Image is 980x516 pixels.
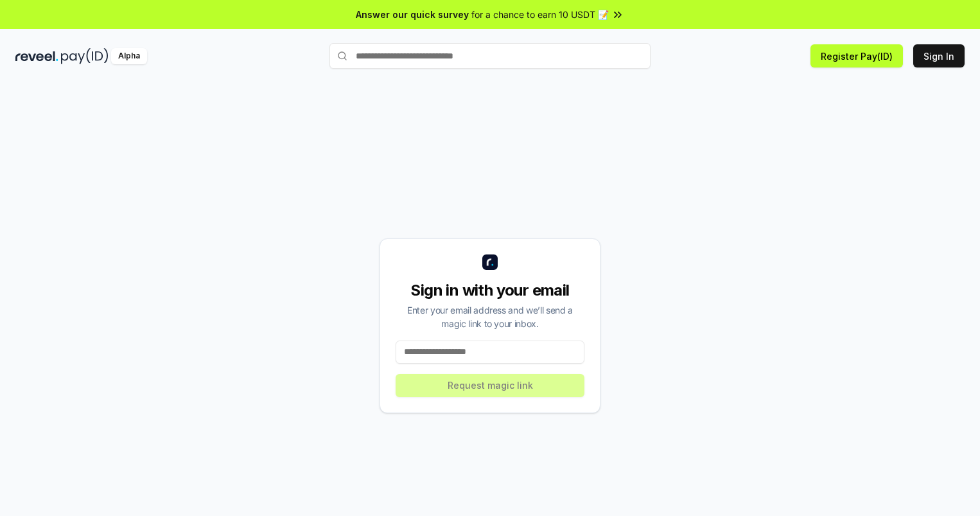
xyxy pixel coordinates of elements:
img: logo_small [482,254,498,270]
button: Sign In [913,44,965,67]
div: Sign in with your email [396,280,584,301]
div: Alpha [111,48,147,64]
div: Enter your email address and we’ll send a magic link to your inbox. [396,303,584,330]
img: reveel_dark [15,48,58,64]
img: pay_id [61,48,109,64]
button: Register Pay(ID) [810,44,903,67]
span: Answer our quick survey [356,8,469,21]
span: for a chance to earn 10 USDT 📝 [471,8,609,21]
